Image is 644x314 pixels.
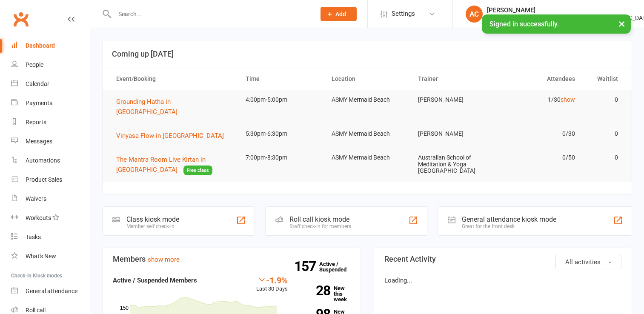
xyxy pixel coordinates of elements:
[462,215,556,223] div: General attendance kiosk mode
[11,228,90,247] a: Tasks
[384,255,622,263] h3: Recent Activity
[26,176,62,183] div: Product Sales
[324,148,410,168] td: ASMY Mermaid Beach
[11,247,90,266] a: What's New
[11,55,90,74] a: People
[26,138,52,145] div: Messages
[289,215,351,223] div: Roll call kiosk mode
[410,148,497,181] td: Australian School of Meditation & Yoga [GEOGRAPHIC_DATA]
[410,124,497,144] td: [PERSON_NAME]
[555,255,621,269] button: All activities
[11,113,90,132] a: Reports
[583,90,626,110] td: 0
[113,255,350,263] h3: Members
[256,275,288,294] div: Last 30 Days
[238,90,324,110] td: 4:00pm-5:00pm
[126,223,179,229] div: Member self check-in
[289,223,351,229] div: Staff check-in for members
[26,42,55,49] div: Dashboard
[392,4,415,23] span: Settings
[583,68,626,90] th: Waitlist
[26,80,49,87] div: Calendar
[26,214,51,221] div: Workouts
[116,98,177,116] span: Grounding Hatha in [GEOGRAPHIC_DATA]
[11,36,90,55] a: Dashboard
[26,253,56,260] div: What's New
[335,11,346,17] span: Add
[614,14,630,33] button: ×
[565,258,601,266] span: All activities
[116,154,230,175] button: The Mantra Room Live Kirtan in [GEOGRAPHIC_DATA]Free class
[319,255,357,279] a: 157Active / Suspended
[116,97,230,117] button: Grounding Hatha in [GEOGRAPHIC_DATA]
[11,132,90,151] a: Messages
[410,90,497,110] td: [PERSON_NAME]
[489,20,559,28] span: Signed in successfully.
[496,124,583,144] td: 0/30
[462,223,556,229] div: Great for the front desk
[410,68,497,90] th: Trainer
[496,148,583,168] td: 0/50
[583,124,626,144] td: 0
[11,170,90,189] a: Product Sales
[26,234,41,240] div: Tasks
[11,151,90,170] a: Automations
[294,260,319,273] strong: 157
[116,132,224,140] span: Vinyasa Flow in [GEOGRAPHIC_DATA]
[26,307,46,314] div: Roll call
[238,124,324,144] td: 5:30pm-6:30pm
[466,6,483,23] div: AC
[324,90,410,110] td: ASMY Mermaid Beach
[11,94,90,113] a: Payments
[256,275,288,285] div: -1.9%
[561,96,575,103] a: show
[116,131,230,141] button: Vinyasa Flow in [GEOGRAPHIC_DATA]
[26,157,60,164] div: Automations
[11,189,90,208] a: Waivers
[496,90,583,110] td: 1/30
[384,275,622,285] p: Loading...
[321,7,357,21] button: Add
[324,68,410,90] th: Location
[238,148,324,168] td: 7:00pm-8:30pm
[496,68,583,90] th: Attendees
[26,61,43,68] div: People
[11,74,90,94] a: Calendar
[148,256,180,263] a: show more
[11,282,90,301] a: General attendance kiosk mode
[113,277,197,284] strong: Active / Suspended Members
[11,208,90,228] a: Workouts
[324,124,410,144] td: ASMY Mermaid Beach
[109,68,238,90] th: Event/Booking
[112,50,622,58] h3: Coming up [DATE]
[10,9,31,30] a: Clubworx
[26,119,46,126] div: Reports
[116,156,206,174] span: The Mantra Room Live Kirtan in [GEOGRAPHIC_DATA]
[126,215,179,223] div: Class kiosk mode
[301,285,350,302] a: 28New this week
[26,100,52,106] div: Payments
[183,166,212,175] span: Free class
[26,195,46,202] div: Waivers
[238,68,324,90] th: Time
[26,288,77,294] div: General attendance
[583,148,626,168] td: 0
[112,8,309,20] input: Search...
[301,284,330,297] strong: 28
